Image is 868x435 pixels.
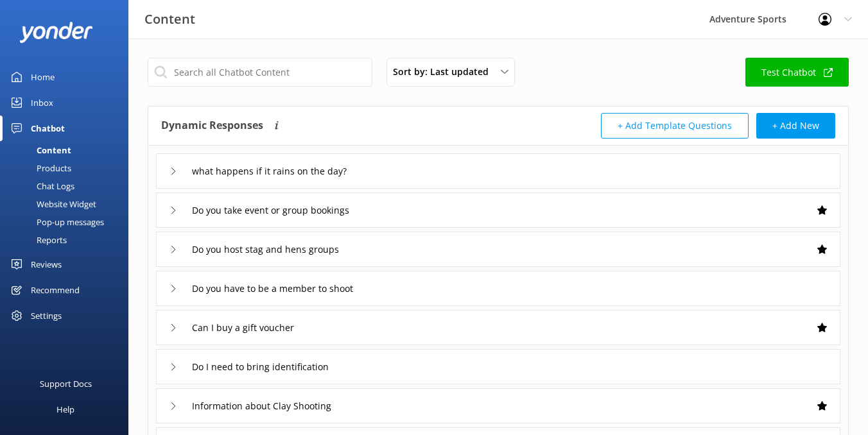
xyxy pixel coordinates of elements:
[601,113,749,139] button: + Add Template Questions
[31,303,62,328] div: Settings
[8,213,104,231] div: Pop-up messages
[148,58,372,87] input: Search all Chatbot Content
[40,371,92,397] div: Support Docs
[161,113,263,139] h4: Dynamic Responses
[8,195,128,213] a: Website Widget
[393,65,496,79] span: Sort by: Last updated
[8,195,96,213] div: Website Widget
[745,58,849,87] a: Test Chatbot
[31,64,55,90] div: Home
[8,231,128,249] a: Reports
[8,159,71,177] div: Products
[31,252,62,277] div: Reviews
[8,141,71,159] div: Content
[8,231,67,249] div: Reports
[8,177,74,195] div: Chat Logs
[56,397,74,422] div: Help
[31,90,53,115] div: Inbox
[8,213,128,231] a: Pop-up messages
[8,141,128,159] a: Content
[8,177,128,195] a: Chat Logs
[756,113,835,139] button: + Add New
[144,9,195,30] h3: Content
[8,159,128,177] a: Products
[19,22,93,43] img: yonder-white-logo.png
[31,277,80,303] div: Recommend
[31,115,65,141] div: Chatbot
